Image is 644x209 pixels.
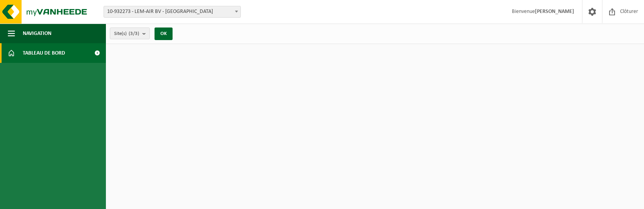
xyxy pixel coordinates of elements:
[104,6,241,18] span: 10-932273 - LEM-AIR BV - ANDERLECHT
[535,9,574,15] strong: [PERSON_NAME]
[129,31,139,36] count: (3/3)
[104,6,240,17] span: 10-932273 - LEM-AIR BV - ANDERLECHT
[23,24,51,43] span: Navigation
[23,43,65,63] span: Tableau de bord
[155,27,173,40] button: OK
[110,27,150,39] button: Site(s)(3/3)
[114,28,139,40] span: Site(s)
